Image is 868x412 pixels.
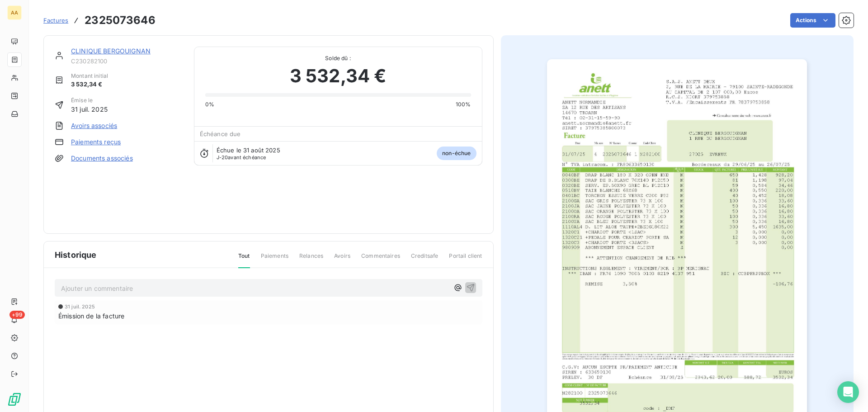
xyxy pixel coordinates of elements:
[43,17,68,24] span: Factures
[217,155,266,160] span: avant échéance
[456,100,471,109] span: 100%
[299,252,323,267] span: Relances
[7,392,22,407] img: Logo LeanPay
[71,80,108,89] span: 3 532,34 €
[217,154,228,161] span: J-20
[200,130,241,137] span: Échéance due
[71,137,121,147] a: Paiements reçus
[790,13,835,28] button: Actions
[361,252,400,267] span: Commentaires
[58,311,124,321] span: Émission de la facture
[71,57,183,65] span: C230282100
[837,381,859,403] div: Open Intercom Messenger
[43,16,68,25] a: Factures
[71,47,151,55] a: CLINIQUE BERGOUIGNAN
[71,104,108,114] span: 31 juil. 2025
[290,62,387,90] span: 3 532,34 €
[7,5,22,20] div: AA
[411,252,439,267] span: Creditsafe
[65,304,95,309] span: 31 juil. 2025
[205,54,471,62] span: Solde dû :
[261,252,288,267] span: Paiements
[217,147,280,154] span: Échue le 31 août 2025
[449,252,482,267] span: Portail client
[9,311,25,319] span: +99
[437,147,476,160] span: non-échue
[334,252,350,267] span: Avoirs
[71,72,108,80] span: Montant initial
[55,249,97,261] span: Historique
[71,154,133,163] a: Documents associés
[238,252,250,268] span: Tout
[205,100,214,109] span: 0%
[71,121,117,130] a: Avoirs associés
[71,96,108,104] span: Émise le
[85,12,156,28] h3: 2325073646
